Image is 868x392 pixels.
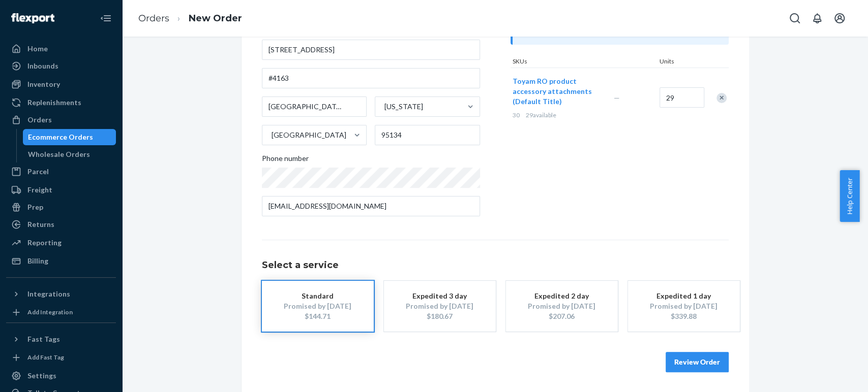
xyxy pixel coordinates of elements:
input: [US_STATE] [383,102,384,112]
a: Add Fast Tag [6,351,116,364]
input: [GEOGRAPHIC_DATA] [271,130,272,140]
a: New Order [189,13,242,24]
button: Open Search Box [785,8,805,28]
span: 29 available [526,111,556,119]
div: Billing [27,256,48,266]
div: Reporting [27,238,62,248]
a: Inbounds [6,58,116,74]
button: Open notifications [807,8,827,28]
div: Wholesale Orders [28,149,90,159]
button: Expedited 1 dayPromised by [DATE]$339.88 [628,281,740,332]
span: Toyam RO product accessory attachments (Default Title) [513,77,592,106]
a: Home [6,41,116,57]
button: Open account menu [829,8,850,28]
a: Reporting [6,235,116,251]
div: Promised by [DATE] [277,301,358,311]
div: Units [657,57,703,68]
div: Add Fast Tag [27,353,64,362]
div: [US_STATE] [384,102,423,112]
div: Remove Item [716,93,727,103]
div: Returns [27,219,54,230]
a: Prep [6,199,116,215]
div: Parcel [27,167,49,177]
div: Replenishments [27,97,81,108]
div: Freight [27,185,52,195]
div: Home [27,44,48,54]
input: Street Address 2 (Optional) [262,68,480,88]
a: Parcel [6,164,116,180]
span: — [614,93,620,102]
button: Review Order [666,352,729,372]
button: Integrations [6,286,116,302]
ol: breadcrumbs [130,4,250,34]
div: Standard [277,291,358,301]
input: Email (Only Required for International) [262,196,480,216]
div: $207.06 [521,311,603,321]
input: Quantity [660,87,704,108]
a: Freight [6,182,116,198]
div: Orders [27,115,52,125]
span: 30 [513,111,520,119]
div: Inbounds [27,61,58,71]
div: Expedited 2 day [521,291,603,301]
button: StandardPromised by [DATE]$144.71 [262,281,374,332]
a: Orders [138,13,169,24]
a: Add Integration [6,306,116,318]
a: Wholesale Orders [23,146,116,162]
a: Ecommerce Orders [23,129,116,145]
input: City [262,96,367,117]
a: Replenishments [6,94,116,111]
div: Inventory [27,79,60,89]
a: Orders [6,112,116,128]
div: Fast Tags [27,334,60,344]
div: Integrations [27,289,70,299]
div: [GEOGRAPHIC_DATA] [272,130,346,140]
a: Settings [6,368,116,384]
img: Flexport logo [11,13,54,23]
button: Expedited 2 dayPromised by [DATE]$207.06 [506,281,618,332]
div: SKUs [511,57,657,68]
button: Toyam RO product accessory attachments (Default Title) [513,76,602,107]
a: Returns [6,216,116,233]
div: Ecommerce Orders [28,132,93,142]
div: Prep [27,202,43,212]
button: Fast Tags [6,331,116,347]
div: Settings [27,371,56,381]
div: $339.88 [643,311,725,321]
div: Promised by [DATE] [399,301,481,311]
a: Inventory [6,76,116,92]
button: Expedited 3 dayPromised by [DATE]$180.67 [384,281,496,332]
div: Expedited 3 day [399,291,481,301]
div: Add Integration [27,308,73,316]
button: Help Center [840,170,859,222]
button: Close Navigation [96,8,116,28]
div: Promised by [DATE] [521,301,603,311]
input: Street Address [262,40,480,60]
div: $180.67 [399,311,481,321]
div: Expedited 1 day [643,291,725,301]
input: ZIP Code [375,125,480,145]
h1: Select a service [262,260,729,271]
a: Billing [6,253,116,269]
span: Phone number [262,153,309,168]
div: Promised by [DATE] [643,301,725,311]
div: $144.71 [277,311,358,321]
